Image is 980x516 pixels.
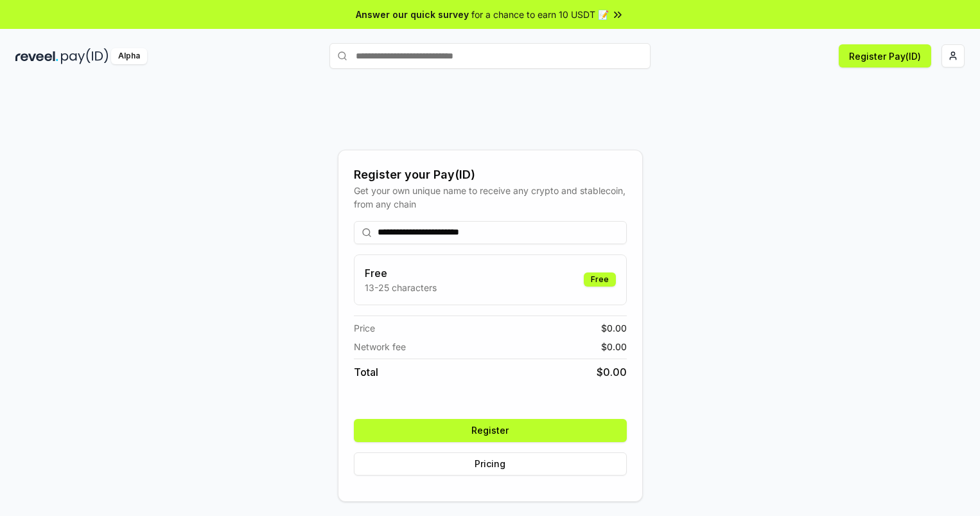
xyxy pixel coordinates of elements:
[584,272,616,287] div: Free
[365,265,437,281] h3: Free
[354,321,375,335] span: Price
[61,48,109,64] img: pay_id
[354,184,627,211] div: Get your own unique name to receive any crypto and stablecoin, from any chain
[601,321,627,335] span: $ 0.00
[356,8,469,21] span: Answer our quick survey
[597,364,627,380] span: $ 0.00
[354,166,627,184] div: Register your Pay(ID)
[111,48,147,64] div: Alpha
[354,452,627,476] button: Pricing
[354,340,406,353] span: Network fee
[839,44,931,67] button: Register Pay(ID)
[354,419,627,442] button: Register
[471,8,609,21] span: for a chance to earn 10 USDT 📝
[365,281,437,294] p: 13-25 characters
[15,48,58,64] img: reveel_dark
[354,364,378,380] span: Total
[601,340,627,353] span: $ 0.00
